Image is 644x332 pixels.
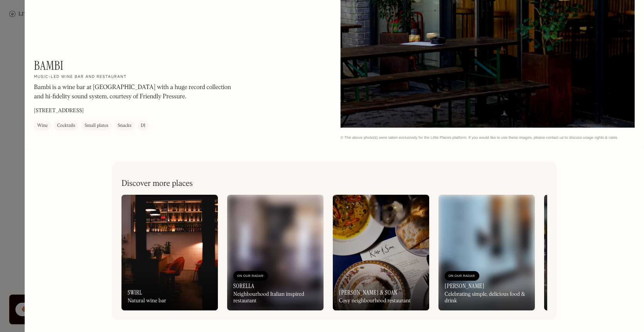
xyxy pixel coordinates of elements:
[34,58,63,73] h1: Bambi
[121,195,218,310] a: SwirlNatural wine bar
[438,195,535,310] a: On Our Radar[PERSON_NAME]Celebrating simple, delicious food & drink
[141,122,145,130] div: DJ
[84,122,108,130] div: Small plates
[333,195,429,310] a: [PERSON_NAME] & SoanCosy neighbourhood restaurant
[34,107,84,115] p: [STREET_ADDRESS]
[445,282,484,290] h3: [PERSON_NAME]
[233,291,317,304] div: Neighbourhood Italian inspired restaurant
[128,298,166,304] div: Natural wine bar
[57,122,75,130] div: Cocktails
[128,289,142,296] h3: Swirl
[448,272,475,280] div: On Our Radar
[37,122,48,130] div: Wine
[341,135,635,140] div: © The above photo(s) were taken exclusively for the Little Places platform. If you would like to ...
[34,83,242,102] p: Bambi is a wine bar at [GEOGRAPHIC_DATA] with a huge record collection and hi-fidelity sound syst...
[237,272,264,280] div: On Our Radar
[121,179,193,189] h2: Discover more places
[227,195,324,310] a: On Our RadarSorellaNeighbourhood Italian inspired restaurant
[339,289,398,296] h3: [PERSON_NAME] & Soan
[118,122,131,130] div: Snacks
[544,195,641,310] a: KinkallyContemporary Georgian restaurant
[34,75,127,80] h2: Music-led wine bar and restaurant
[339,298,411,304] div: Cosy neighbourhood restaurant
[445,291,529,304] div: Celebrating simple, delicious food & drink
[233,282,254,290] h3: Sorella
